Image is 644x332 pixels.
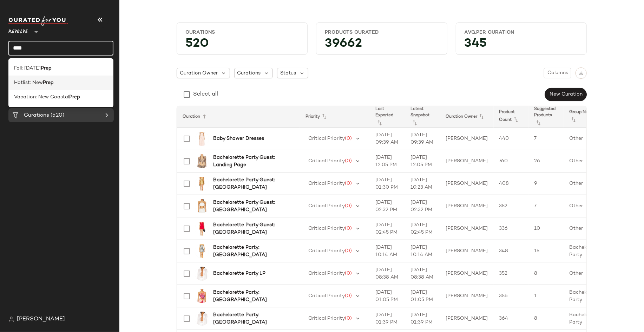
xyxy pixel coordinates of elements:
td: Other [564,195,606,217]
td: [PERSON_NAME] [440,172,494,195]
img: LSPA-WS51_V1.jpg [195,267,209,281]
span: Critical Priority [308,181,345,186]
div: Select all [193,90,218,99]
b: Bachelorette Party: [GEOGRAPHIC_DATA] [213,311,291,326]
th: Product Count [494,106,529,128]
span: Critical Priority [308,158,345,164]
td: 352 [494,262,529,285]
img: ROWR-WD14_V1.jpg [195,222,209,236]
span: (520) [49,111,64,119]
td: Bachelorette Party [564,285,606,307]
td: Other [564,128,606,150]
b: Bachelorette Party LP [213,270,265,277]
td: [DATE] 12:05 PM [370,150,405,172]
span: Curation Owner [180,70,218,77]
span: Hotlist: New [14,79,43,86]
span: (0) [345,248,352,254]
td: [DATE] 10:14 AM [405,240,440,262]
td: Other [564,172,606,195]
td: 348 [494,240,529,262]
td: 408 [494,172,529,195]
td: Bachelorette Party [564,240,606,262]
td: 9 [529,172,564,195]
span: (0) [345,158,352,164]
span: (0) [345,316,352,321]
span: Critical Priority [308,203,345,209]
div: Avg.per Curation [465,29,578,36]
td: [DATE] 02:32 PM [405,195,440,217]
div: 39662 [319,39,444,52]
td: 8 [529,307,564,330]
span: Critical Priority [308,271,345,276]
span: Curations [24,111,49,119]
span: Fall: [DATE] [14,65,41,72]
td: 10 [529,217,564,240]
td: [PERSON_NAME] [440,150,494,172]
td: 336 [494,217,529,240]
th: Curation [177,106,300,128]
span: New Curation [549,92,583,97]
td: Other [564,150,606,172]
td: [DATE] 02:45 PM [370,217,405,240]
button: New Curation [545,88,587,101]
b: Bachelorette Party: [GEOGRAPHIC_DATA] [213,289,291,304]
span: (0) [345,293,352,299]
img: SDYS-WS194_V1.jpg [195,289,209,303]
div: Curations [185,29,299,36]
b: Baby Shower Dresses [213,135,264,142]
div: 345 [459,39,584,52]
td: [DATE] 01:39 PM [370,307,405,330]
td: 15 [529,240,564,262]
img: WAIR-WS31_V1.jpg [195,199,209,213]
th: Last Exported [370,106,405,128]
td: [PERSON_NAME] [440,217,494,240]
span: Curations [237,70,261,77]
td: 760 [494,150,529,172]
th: Latest Snapshot [405,106,440,128]
td: [PERSON_NAME] [440,262,494,285]
th: Group Name [564,106,606,128]
b: Prep [69,93,80,101]
span: Critical Priority [308,136,345,141]
th: Curation Owner [440,106,494,128]
span: (0) [345,136,352,141]
td: 7 [529,128,564,150]
td: 364 [494,307,529,330]
img: INDA-WS536_V1.jpg [195,154,209,168]
img: svg%3e [579,71,584,76]
td: [DATE] 01:30 PM [370,172,405,195]
img: cfy_white_logo.C9jOOHJF.svg [8,16,68,26]
td: 440 [494,128,529,150]
td: [DATE] 02:32 PM [370,195,405,217]
b: Bachelorette Party Guest: Landing Page [213,154,291,169]
td: [DATE] 08:38 AM [370,262,405,285]
td: [DATE] 12:05 PM [405,150,440,172]
span: (0) [345,226,352,231]
td: Other [564,262,606,285]
span: Vacation: New Coastal [14,93,69,101]
b: Bachelorette Party Guest: [GEOGRAPHIC_DATA] [213,176,291,191]
td: 26 [529,150,564,172]
td: 352 [494,195,529,217]
span: Critical Priority [308,316,345,321]
td: [PERSON_NAME] [440,285,494,307]
td: 356 [494,285,529,307]
b: Prep [41,65,52,72]
td: [PERSON_NAME] [440,307,494,330]
span: Status [280,70,296,77]
th: Suggested Products [529,106,564,128]
span: Critical Priority [308,226,345,231]
td: Bachelorette Party [564,307,606,330]
td: [DATE] 02:45 PM [405,217,440,240]
span: Columns [547,70,568,76]
span: (0) [345,271,352,276]
td: 8 [529,262,564,285]
td: [DATE] 08:38 AM [405,262,440,285]
img: svg%3e [8,317,14,322]
img: MELR-WD1125_V1.jpg [195,177,209,191]
td: [DATE] 01:39 PM [405,307,440,330]
span: Critical Priority [308,293,345,299]
td: [PERSON_NAME] [440,128,494,150]
span: [PERSON_NAME] [17,315,65,324]
td: Other [564,217,606,240]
